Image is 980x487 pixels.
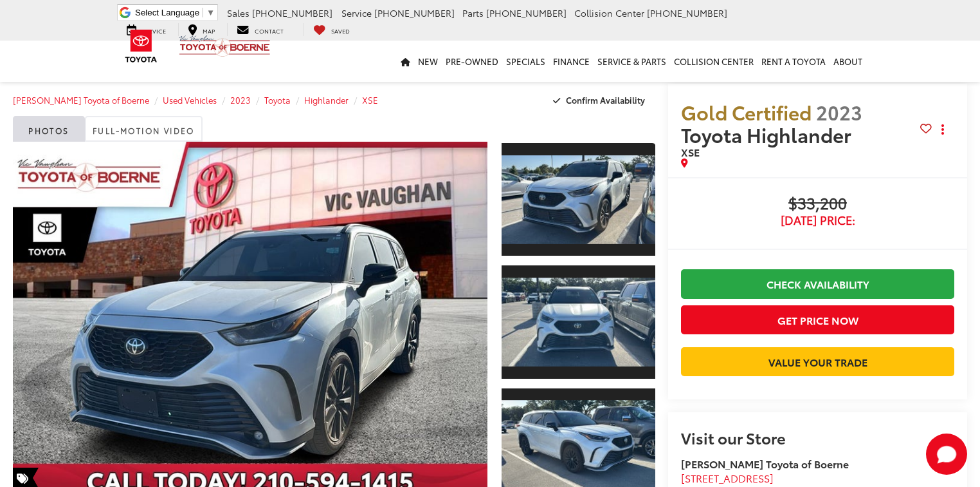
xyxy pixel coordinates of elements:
span: ​ [203,8,203,17]
a: Map [178,23,224,36]
a: Check Availability [681,269,954,298]
span: $33,200 [681,195,954,214]
a: New [414,41,442,82]
span: Sales [227,6,250,19]
a: Rent a Toyota [758,41,830,82]
button: Confirm Availability [546,89,656,111]
span: Service [341,6,372,19]
a: Collision Center [670,41,758,82]
svg: Start Chat [926,434,967,475]
a: Value Your Trade [681,347,954,376]
a: My Saved Vehicles [304,23,359,36]
span: [DATE] Price: [681,214,954,227]
span: [PHONE_NUMBER] [647,6,727,19]
a: Specials [502,41,549,82]
a: Service [117,23,176,36]
a: XSE [362,94,378,106]
span: dropdown dots [941,124,944,135]
a: Photos [13,116,85,142]
span: Toyota Highlander [681,120,856,148]
a: Contact [227,23,293,36]
span: Collision Center [574,6,644,19]
span: Gold Certified [681,98,812,126]
span: Select Language [135,8,199,17]
a: Service & Parts: Opens in a new tab [594,41,670,82]
a: Highlander [304,94,349,106]
img: Toyota [117,25,165,67]
img: 2023 Toyota Highlander XSE [500,278,657,367]
span: [STREET_ADDRESS] [681,470,774,485]
span: Saved [331,26,350,35]
a: Expand Photo 2 [502,264,655,379]
img: 2023 Toyota Highlander XSE [500,155,657,244]
button: Get Price Now [681,305,954,334]
button: Actions [932,119,954,141]
a: Expand Photo 1 [502,142,655,257]
a: [PERSON_NAME] Toyota of Boerne [13,94,149,106]
span: [PHONE_NUMBER] [252,6,332,19]
a: Finance [549,41,594,82]
a: Select Language​ [135,8,215,17]
a: Toyota [264,94,291,106]
img: Vic Vaughan Toyota of Boerne [179,35,271,57]
a: Used Vehicles [163,94,217,106]
a: Pre-Owned [442,41,502,82]
span: Parts [462,6,484,19]
span: [PHONE_NUMBER] [486,6,567,19]
button: Toggle Chat Window [926,434,967,475]
span: ▼ [206,8,215,17]
strong: [PERSON_NAME] Toyota of Boerne [681,456,849,471]
span: 2023 [816,98,862,126]
span: XSE [681,144,700,159]
a: 2023 [230,94,251,106]
h2: Visit our Store [681,429,954,446]
span: [PHONE_NUMBER] [374,6,455,19]
a: Home [397,41,414,82]
a: About [830,41,866,82]
span: Confirm Availability [566,94,645,106]
a: Full-Motion Video [85,116,203,142]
